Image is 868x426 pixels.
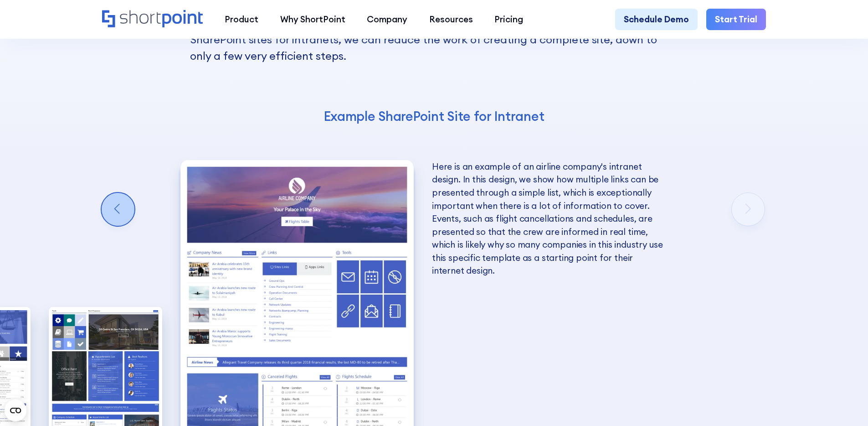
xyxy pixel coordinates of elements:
[704,320,868,426] iframe: Chat Widget
[5,400,26,421] button: Open CMP widget
[429,13,473,26] div: Resources
[367,13,407,26] div: Company
[432,160,665,277] p: Here is an example of an airline company's intranet design. In this design, we show how multiple ...
[418,9,484,31] a: Resources
[102,193,134,226] div: Previous slide
[269,9,356,31] a: Why ShortPoint
[484,9,534,31] a: Pricing
[225,13,258,26] div: Product
[706,9,766,31] a: Start Trial
[494,13,523,26] div: Pricing
[280,13,345,26] div: Why ShortPoint
[190,108,678,125] h4: Example SharePoint Site for Intranet
[214,9,269,31] a: Product
[615,9,698,31] a: Schedule Demo
[102,10,203,29] a: Home
[356,9,418,31] a: Company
